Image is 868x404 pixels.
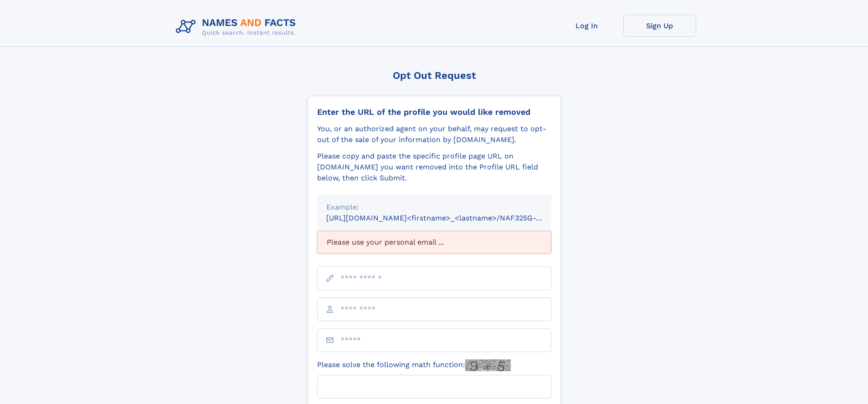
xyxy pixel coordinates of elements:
div: Opt Out Request [308,70,561,81]
a: Sign Up [623,15,696,37]
div: Please copy and paste the specific profile page URL on [DOMAIN_NAME] you want removed into the Pr... [317,151,551,184]
div: Please use your personal email ... [317,231,551,254]
div: Enter the URL of the profile you would like removed [317,107,551,117]
a: Log In [550,15,623,37]
div: Example: [326,202,542,213]
label: Please solve the following math function: [317,359,511,371]
img: Logo Names and Facts [172,15,303,39]
div: You, or an authorized agent on your behalf, may request to opt-out of the sale of your informatio... [317,123,551,145]
small: [URL][DOMAIN_NAME]<firstname>_<lastname>/NAF325G-xxxxxxxx [326,214,569,222]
